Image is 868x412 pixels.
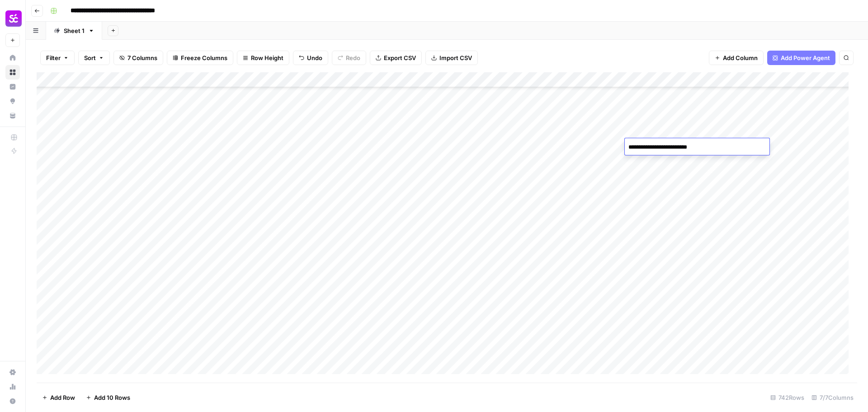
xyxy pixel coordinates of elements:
button: Undo [293,51,328,65]
button: Row Height [237,51,289,65]
span: Undo [307,53,322,62]
span: Add 10 Rows [94,393,130,402]
button: Add Row [37,390,80,405]
span: Row Height [251,53,283,62]
span: Filter [46,53,61,62]
button: Add Column [709,51,764,65]
button: Add 10 Rows [80,390,136,405]
span: 7 Columns [127,53,157,62]
a: Sheet 1 [46,22,102,40]
button: Sort [78,51,110,65]
span: Add Column [723,53,758,62]
button: Redo [332,51,366,65]
div: Sheet 1 [64,26,85,35]
button: 7 Columns [113,51,163,65]
button: Help + Support [5,394,20,408]
button: Workspace: Smartcat [5,7,20,30]
span: Add Power Agent [781,53,830,62]
span: Freeze Columns [181,53,227,62]
a: Browse [5,65,20,80]
button: Add Power Agent [767,51,835,65]
span: Redo [346,53,360,62]
span: Sort [84,53,96,62]
span: Add Row [50,393,75,402]
a: Insights [5,80,20,94]
img: Smartcat Logo [5,10,22,27]
div: 742 Rows [767,390,808,405]
span: Export CSV [384,53,416,62]
a: Settings [5,365,20,379]
a: Your Data [5,108,20,123]
a: Opportunities [5,94,20,108]
button: Filter [40,51,75,65]
a: Usage [5,379,20,394]
button: Freeze Columns [167,51,233,65]
a: Home [5,51,20,65]
span: Import CSV [439,53,472,62]
button: Export CSV [370,51,422,65]
div: 7/7 Columns [808,390,857,405]
button: Import CSV [425,51,478,65]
